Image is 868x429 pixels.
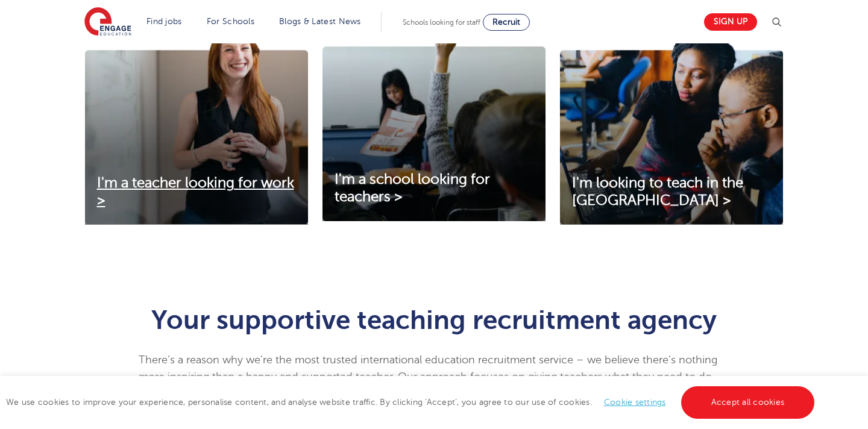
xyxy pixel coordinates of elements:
a: I'm a teacher looking for work > [85,175,308,210]
img: I'm looking to teach in the UK [560,23,783,225]
a: For Schools [207,17,254,26]
a: Find jobs [146,17,182,26]
a: Cookie settings [604,398,666,407]
span: Schools looking for staff [403,18,480,27]
span: Recruit [492,17,520,27]
span: I'm looking to teach in the [GEOGRAPHIC_DATA] > [572,175,743,208]
a: Blogs & Latest News [279,17,361,26]
a: I'm looking to teach in the [GEOGRAPHIC_DATA] > [560,175,783,210]
img: Engage Education [84,7,131,37]
a: Sign up [704,13,757,31]
img: I'm a school looking for teachers [322,23,546,221]
a: Recruit [483,14,530,31]
span: I'm a teacher looking for work > [97,175,294,208]
img: I'm a teacher looking for work [85,23,308,225]
a: I'm a school looking for teachers > [322,171,546,206]
span: We use cookies to improve your experience, personalise content, and analyse website traffic. By c... [6,398,817,407]
span: There’s a reason why we’re the most trusted international education recruitment service – we beli... [139,354,720,416]
h1: Your supportive teaching recruitment agency [139,307,730,333]
a: Accept all cookies [681,386,815,419]
span: I'm a school looking for teachers > [335,171,490,205]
